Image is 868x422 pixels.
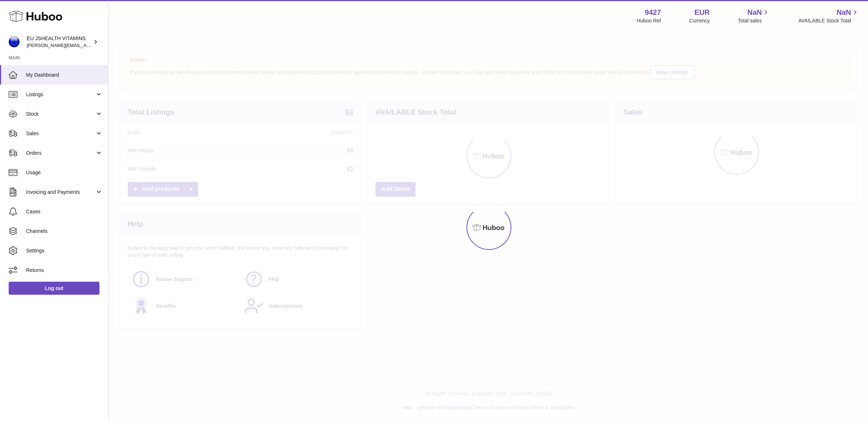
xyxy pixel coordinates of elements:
[26,72,103,78] span: My Dashboard
[837,8,851,17] span: NaN
[694,8,710,17] strong: EUR
[26,228,103,235] span: Channels
[26,91,95,98] span: Listings
[738,8,770,24] a: NaN Total sales
[747,8,762,17] span: NaN
[26,189,95,196] span: Invoicing and Payments
[27,35,92,49] div: EU JSHEALTH VITAMINS
[9,282,99,295] a: Log out
[26,208,103,215] span: Cases
[798,17,859,24] span: AVAILABLE Stock Total
[26,267,103,274] span: Returns
[26,169,103,176] span: Usage
[26,247,103,254] span: Settings
[26,111,95,118] span: Stock
[645,8,661,17] strong: 9427
[798,8,859,24] a: NaN AVAILABLE Stock Total
[27,42,145,48] span: [PERSON_NAME][EMAIL_ADDRESS][DOMAIN_NAME]
[26,150,95,157] span: Orders
[738,17,770,24] span: Total sales
[9,37,20,47] img: laura@jessicasepel.com
[26,130,95,137] span: Sales
[637,17,661,24] div: Huboo Ref
[689,17,710,24] div: Currency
